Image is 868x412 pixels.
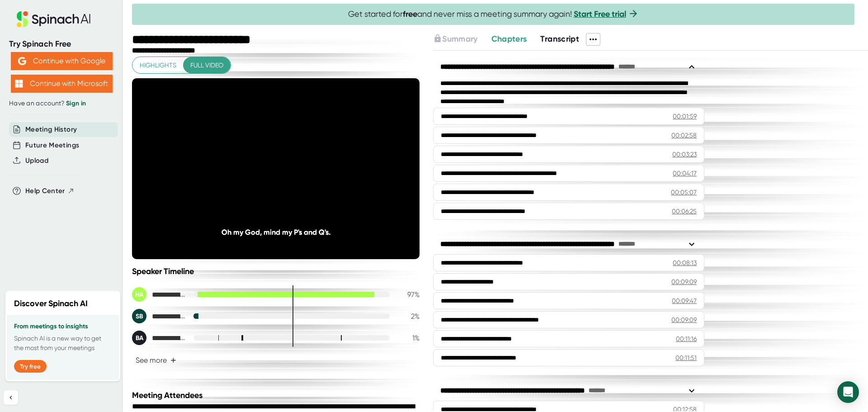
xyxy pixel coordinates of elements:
[672,296,697,305] div: 00:09:47
[25,156,48,166] button: Upload
[491,33,527,45] button: Chapters
[132,57,184,74] button: Highlights
[9,99,114,108] div: Have an account?
[14,360,47,373] button: Try free
[672,207,697,216] div: 00:06:25
[574,9,626,19] a: Start Free trial
[11,75,113,93] button: Continue with Microsoft
[540,33,579,45] button: Transcript
[132,352,180,368] button: See more+
[170,357,176,364] span: +
[403,9,417,19] b: free
[14,334,112,353] p: Spinach AI is a new way to get the most from your meetings
[397,312,420,321] div: 2 %
[671,277,697,286] div: 00:09:09
[183,57,231,74] button: Full video
[433,33,477,45] button: Summary
[837,381,859,403] div: Open Intercom Messenger
[132,287,186,302] div: Haynes, Marc A
[25,186,65,196] span: Help Center
[673,112,697,121] div: 00:01:59
[132,309,186,323] div: Sharon Breton
[25,124,77,135] button: Meeting History
[14,323,112,330] h3: From meetings to insights
[673,169,697,178] div: 00:04:17
[442,34,477,44] span: Summary
[671,315,697,324] div: 00:09:09
[671,131,697,140] div: 00:02:58
[540,34,579,44] span: Transcript
[4,390,18,405] button: Collapse sidebar
[348,9,639,19] span: Get started for and never miss a meeting summary again!
[675,353,697,362] div: 00:11:51
[25,186,75,196] button: Help Center
[132,287,146,302] div: HA
[66,99,86,107] a: Sign in
[132,309,146,323] div: SB
[672,150,697,159] div: 00:03:23
[397,290,420,299] div: 97 %
[491,34,527,44] span: Chapters
[18,57,26,65] img: Aehbyd4JwY73AAAAAElFTkSuQmCC
[190,60,223,71] span: Full video
[132,331,146,345] div: BA
[671,188,697,197] div: 00:05:07
[397,334,420,342] div: 1 %
[673,258,697,267] div: 00:08:13
[9,39,114,49] div: Try Spinach Free
[676,334,697,343] div: 00:11:16
[132,390,422,400] div: Meeting Attendees
[132,266,420,276] div: Speaker Timeline
[25,140,79,151] button: Future Meetings
[161,228,391,237] div: Oh my God, mind my P's and Q's.
[11,52,113,70] button: Continue with Google
[140,60,176,71] span: Highlights
[132,331,186,345] div: Bailey, Brooke A
[14,298,88,310] h2: Discover Spinach AI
